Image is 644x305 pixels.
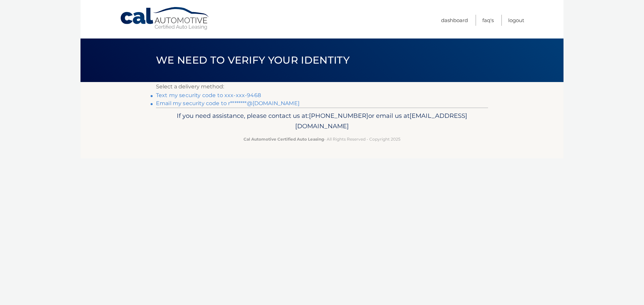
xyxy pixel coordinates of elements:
a: Email my security code to r********@[DOMAIN_NAME] [156,100,300,106]
p: Select a delivery method: [156,82,488,91]
a: Dashboard [441,15,468,26]
a: Cal Automotive [120,7,210,30]
a: Text my security code to xxx-xxx-9468 [156,92,261,98]
a: FAQ's [482,15,494,26]
strong: Cal Automotive Certified Auto Leasing [244,137,324,142]
span: [PHONE_NUMBER] [309,112,368,120]
a: Logout [508,15,524,26]
p: If you need assistance, please contact us at: or email us at [160,110,484,132]
span: We need to verify your identity [156,54,350,66]
p: - All Rights Reserved - Copyright 2025 [160,136,484,143]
